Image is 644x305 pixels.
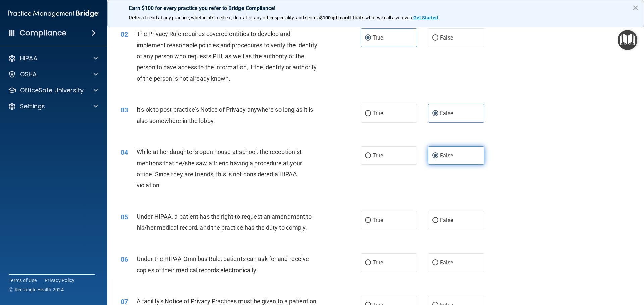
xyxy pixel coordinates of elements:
span: True [373,110,383,117]
span: True [373,217,383,223]
span: 06 [121,255,128,263]
span: ! That's what we call a win-win. [350,15,413,20]
span: Under the HIPAA Omnibus Rule, patients can ask for and receive copies of their medical records el... [137,255,309,274]
a: OfficeSafe University [8,86,98,94]
input: True [365,153,371,158]
a: Get Started [413,15,439,20]
strong: $100 gift card [320,15,350,20]
a: HIPAA [8,54,98,62]
input: False [432,153,438,158]
span: While at her daughter's open house at school, the receptionist mentions that he/she saw a friend ... [137,148,302,189]
span: Ⓒ Rectangle Health 2024 [9,286,64,293]
span: 05 [121,213,128,221]
input: True [365,260,371,265]
span: 02 [121,30,128,39]
p: HIPAA [20,54,37,62]
span: Refer a friend at any practice, whether it's medical, dental, or any other speciality, and score a [129,15,320,20]
p: OfficeSafe University [20,86,84,94]
p: Settings [20,102,45,110]
span: 03 [121,106,128,114]
span: False [440,217,453,223]
iframe: Drift Widget Chat Controller [528,257,636,284]
span: False [440,34,453,41]
span: True [373,152,383,159]
input: False [432,218,438,223]
span: Under HIPAA, a patient has the right to request an amendment to his/her medical record, and the p... [137,213,312,231]
a: Terms of Use [9,277,37,284]
span: It's ok to post practice’s Notice of Privacy anywhere so long as it is also somewhere in the lobby. [137,106,313,124]
a: Privacy Policy [45,277,75,284]
button: Close [632,2,639,13]
span: False [440,110,453,117]
input: False [432,111,438,116]
strong: Get Started [413,15,438,20]
img: PMB logo [8,7,99,20]
input: False [432,260,438,265]
span: False [440,259,453,266]
span: True [373,34,383,41]
input: False [432,35,438,41]
span: True [373,259,383,266]
span: 04 [121,148,128,156]
input: True [365,35,371,41]
a: OSHA [8,70,98,78]
input: True [365,111,371,116]
h4: Compliance [20,28,66,38]
a: Settings [8,102,98,110]
input: True [365,218,371,223]
span: False [440,152,453,159]
span: The Privacy Rule requires covered entities to develop and implement reasonable policies and proce... [137,30,317,82]
button: Open Resource Center [618,30,637,50]
p: OSHA [20,70,37,78]
p: Earn $100 for every practice you refer to Bridge Compliance! [129,5,622,11]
